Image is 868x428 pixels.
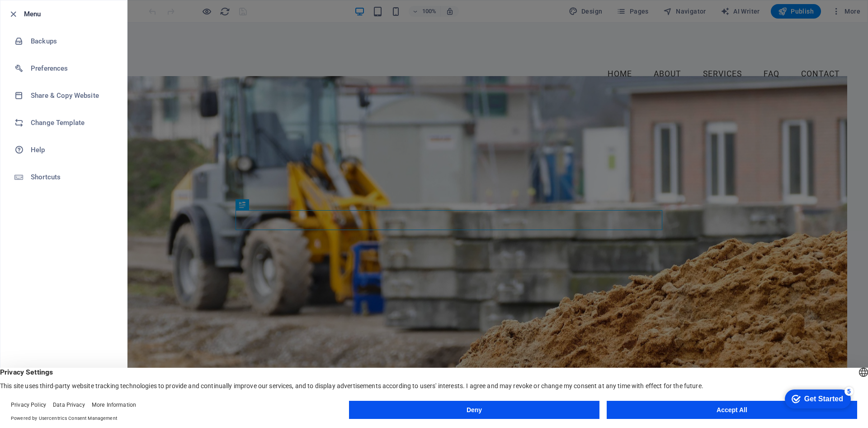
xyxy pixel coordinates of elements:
[31,90,114,101] h6: Share & Copy Website
[67,2,76,11] div: 5
[7,5,73,24] div: Get Started 5 items remaining, 0% complete
[27,10,66,18] div: Get Started
[31,172,114,183] h6: Shortcuts
[31,63,114,74] h6: Preferences
[31,117,114,128] h6: Change Template
[31,144,114,155] h6: Help
[31,36,114,47] h6: Backups
[24,9,120,19] h6: Menu
[0,136,127,164] a: Help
